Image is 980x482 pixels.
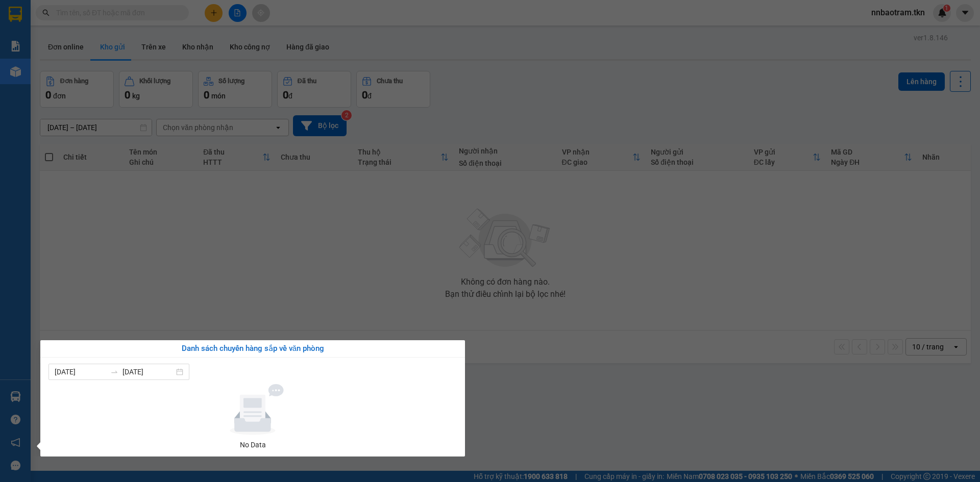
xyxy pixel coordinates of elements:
div: No Data [53,439,453,450]
span: to [110,368,118,376]
div: Danh sách chuyến hàng sắp về văn phòng [48,343,457,355]
input: Đến ngày [122,366,174,377]
input: Từ ngày [55,366,106,377]
span: swap-right [110,368,118,376]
